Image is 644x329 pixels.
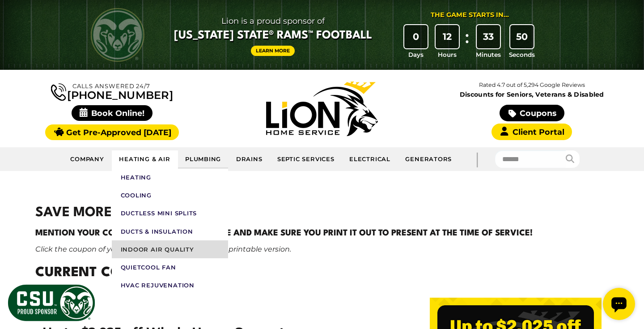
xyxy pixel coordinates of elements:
div: 50 [510,25,534,48]
img: CSU Rams logo [91,8,144,62]
span: Hours [438,50,457,59]
a: Electrical [342,150,398,168]
div: The Game Starts in... [431,10,509,20]
span: Book Online! [72,105,153,121]
a: Client Portal [491,124,572,140]
a: Drains [229,150,270,168]
img: CSU Sponsor Badge [7,283,96,322]
em: Click the coupon of your choice below to download a printable version. [35,245,291,253]
a: Learn More [251,46,295,56]
div: 33 [477,25,500,48]
div: : [463,25,472,60]
span: Discounts for Seniors, Veterans & Disabled [429,91,635,98]
div: | [459,147,495,171]
span: Minutes [476,50,501,59]
h2: Current Coupons [35,263,609,283]
a: Septic Services [270,150,342,168]
a: Plumbing [178,150,229,168]
a: Generators [398,150,459,168]
a: Cooling [112,186,228,204]
a: Indoor Air Quality [112,240,228,258]
h4: Mention your coupon when you schedule and make sure you print it out to present at the time of se... [35,227,609,239]
a: Heating [112,168,228,186]
a: QuietCool Fan [112,258,228,276]
span: Lion is a proud sponsor of [174,14,372,28]
a: Ductless Mini Splits [112,205,228,222]
p: Rated 4.7 out of 5,294 Google Reviews [427,80,637,90]
div: Open chat widget [4,4,36,36]
a: [PHONE_NUMBER] [51,81,173,101]
a: Get Pre-Approved [DATE] [45,124,179,140]
a: Ducts & Insulation [112,222,228,240]
a: HVAC Rejuvenation [112,277,228,295]
div: 12 [436,25,459,48]
a: Coupons [500,105,564,121]
strong: SAVE MORE MONEY! [35,206,169,219]
div: 0 [404,25,428,48]
a: Heating & Air [112,150,178,168]
a: Company [63,150,112,168]
span: Seconds [509,50,535,59]
span: [US_STATE] State® Rams™ Football [174,28,372,43]
span: Days [408,50,424,59]
img: Lion Home Service [266,81,378,136]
